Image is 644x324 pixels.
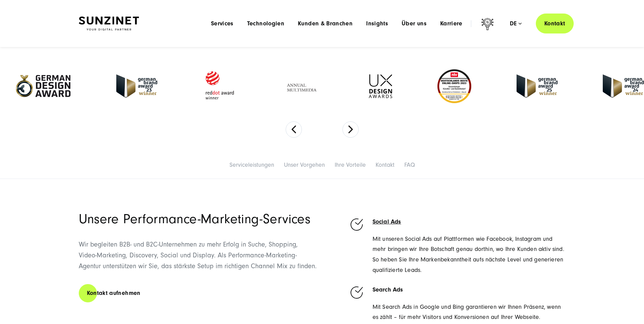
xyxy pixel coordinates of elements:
img: Deutschlands beste Online Shops 2023 - boesner - Kunde - SUNZINET [437,69,471,103]
img: SUNZINET Full Service Digital Agentur [79,17,139,31]
strong: Search Ads [373,286,403,293]
a: Technologien [247,20,284,27]
button: Next [342,121,359,138]
a: Kunden & Branchen [298,20,353,27]
a: Social Ads [373,218,401,225]
a: Karriere [440,20,462,27]
img: German Brand Award 2023 Winner - fullservice digital agentur SUNZINET [116,74,157,98]
a: Kontakt [376,161,395,168]
img: UX-Design-Awards - fullservice digital agentur SUNZINET [369,74,392,98]
h2: Unsere Performance-Marketing-Services [79,213,317,226]
a: Ihre Vorteile [335,161,366,168]
a: Unser Vorgehen [284,161,325,168]
img: Red Dot Award winner - fullservice digital agentur SUNZINET [202,69,237,103]
img: German Brand Award winner 2025 - Full Service Digital Agentur SUNZINET [517,74,557,98]
p: Mit unseren Social Ads auf Plattformen wie Facebook, Instagram und mehr bringen wir Ihre Botschaf... [373,234,566,275]
a: Kontakt aufnehmen [79,283,149,303]
a: FAQ [404,161,415,168]
a: Serviceleistungen [230,161,274,168]
a: Insights [366,20,388,27]
img: Full Service Digitalagentur - Annual Multimedia Awards [282,74,324,98]
img: German-Design-Award - fullservice digital agentur SUNZINET [15,74,71,98]
div: de [510,20,522,27]
p: Mit Search Ads in Google und Bing garantieren wir Ihnen Präsenz, wenn es zählt – für mehr Visitor... [373,302,566,323]
button: Previous [286,121,302,138]
a: Kontakt [536,14,574,33]
p: Wir begleiten B2B- und B2C-Unternehmen zu mehr Erfolg in Suche, Shopping, Video-Marketing, Discov... [79,239,317,272]
a: Services [211,20,234,27]
a: Über uns [402,20,427,27]
img: German-Brand-Award - fullservice digital agentur SUNZINET [603,74,644,98]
